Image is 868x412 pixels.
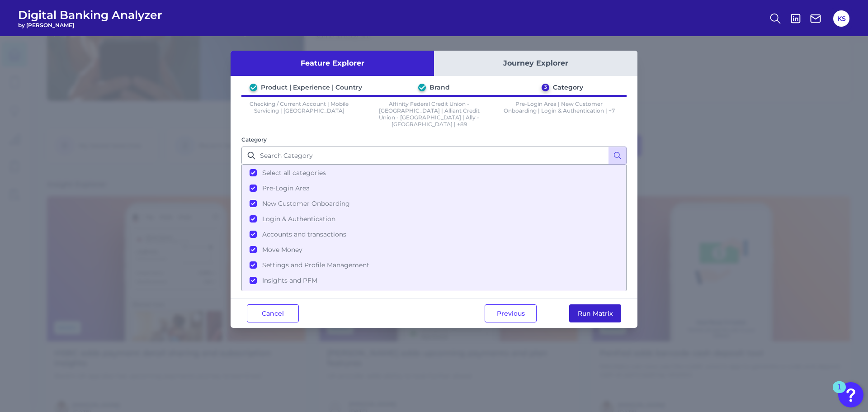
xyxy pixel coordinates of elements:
p: Pre-Login Area | New Customer Onboarding | Login & Authentication | +7 [501,100,617,128]
div: Category [553,83,583,91]
label: Category [241,136,267,143]
button: Move Money [242,242,626,257]
button: Cancel [247,304,299,322]
span: Digital Banking Analyzer [18,8,162,22]
button: Run Matrix [569,304,621,322]
span: Accounts and transactions [262,230,346,238]
span: Insights and PFM [262,276,317,284]
button: Open Resource Center, 1 new notification [838,382,863,407]
input: Search Category [241,147,627,165]
button: Feature Explorer [231,51,434,76]
button: Insights and PFM [242,273,626,288]
p: Affinity Federal Credit Union - [GEOGRAPHIC_DATA] | Alliant Credit Union - [GEOGRAPHIC_DATA] | Al... [372,100,487,128]
span: Login & Authentication [262,215,335,223]
p: Checking / Current Account | Mobile Servicing | [GEOGRAPHIC_DATA] [241,100,357,128]
button: Accounts and transactions [242,227,626,242]
span: New Customer Onboarding [262,199,350,208]
button: Alerts [242,288,626,303]
button: Pre-Login Area [242,180,626,196]
div: Product | Experience | Country [261,83,362,91]
button: Login & Authentication [242,211,626,227]
div: 3 [542,84,549,91]
button: KS [833,10,849,27]
span: Move Money [262,246,302,254]
span: Settings and Profile Management [262,261,369,269]
div: Brand [429,83,450,91]
span: by [PERSON_NAME] [18,22,162,28]
button: Select all categories [242,165,626,180]
button: New Customer Onboarding [242,196,626,211]
button: Journey Explorer [434,51,637,76]
button: Previous [485,304,537,322]
div: 1 [837,387,841,399]
span: Pre-Login Area [262,184,310,192]
button: Settings and Profile Management [242,257,626,273]
span: Select all categories [262,169,326,177]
